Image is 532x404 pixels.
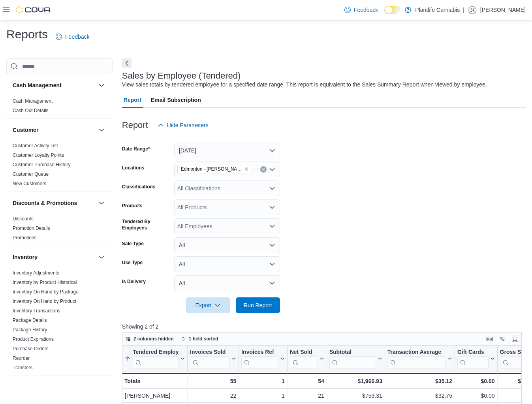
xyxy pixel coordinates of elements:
button: 2 columns hidden [122,334,177,344]
a: Inventory Adjustments [13,270,59,276]
span: Export [191,297,226,313]
button: Enter fullscreen [510,334,520,344]
a: Cash Management [13,98,53,104]
label: Is Delivery [122,278,146,285]
button: Customer [13,126,95,134]
button: Net Sold [289,349,324,369]
span: Report [124,92,141,108]
span: Inventory by Product Historical [13,279,77,286]
button: Keyboard shortcuts [485,334,494,344]
div: $0.00 [457,376,495,386]
a: Reorder [13,355,30,361]
a: Inventory by Product Historical [13,280,77,285]
button: Open list of options [269,223,275,229]
div: Jesslyn Kuemper [468,5,477,15]
button: Invoices Sold [190,349,236,369]
span: Inventory On Hand by Product [13,298,76,304]
button: Hide Parameters [154,117,212,133]
div: $1,966.93 [329,376,382,386]
a: Cash Out Details [13,108,49,113]
button: Open list of options [269,166,275,173]
span: Inventory Transactions [13,308,60,314]
div: 1 [241,376,284,386]
label: Date Range [122,146,150,152]
div: [PERSON_NAME] [125,391,185,400]
button: Discounts & Promotions [13,199,95,207]
p: Plantlife Cannabis [415,5,460,15]
button: Open list of options [269,204,275,210]
h3: Report [122,120,148,130]
span: 2 columns hidden [133,336,174,342]
button: Remove Edmonton - Hollick Kenyon from selection in this group [244,167,249,171]
span: Customer Queue [13,171,49,177]
span: New Customers [13,180,46,187]
button: Export [186,297,230,313]
a: Inventory On Hand by Product [13,299,76,304]
div: 54 [289,376,324,386]
button: Tendered Employee [125,349,185,369]
p: [PERSON_NAME] [480,5,526,15]
input: Dark Mode [384,6,401,14]
span: Email Subscription [151,92,201,108]
span: Run Report [244,301,272,309]
span: Product Expirations [13,336,54,342]
div: $753.31 [329,391,382,400]
label: Products [122,203,143,209]
span: Discounts [13,216,34,222]
div: 1 [241,391,284,400]
div: Gift Card Sales [457,349,489,369]
span: Cash Management [13,98,53,104]
div: 21 [290,391,324,400]
div: Invoices Sold [190,349,230,356]
h3: Inventory [13,253,38,261]
h3: Customer [13,126,38,134]
div: Net Sold [289,349,318,369]
div: $32.75 [387,391,452,400]
a: Customer Purchase History [13,162,71,167]
button: Clear input [260,166,267,173]
a: Package Details [13,318,47,323]
span: Inventory On Hand by Package [13,289,79,295]
a: Purchase Orders [13,346,49,351]
h3: Cash Management [13,81,62,89]
span: Package Details [13,317,47,323]
label: Locations [122,165,145,171]
div: Transaction Average [387,349,446,356]
div: View sales totals by tendered employee for a specified date range. This report is equivalent to t... [122,81,487,89]
span: Customer Activity List [13,143,58,149]
div: $0.00 [457,391,495,400]
a: Package History [13,327,47,333]
span: Feedback [65,33,89,41]
label: Tendered By Employees [122,218,171,231]
div: Discounts & Promotions [6,214,113,246]
span: Purchase Orders [13,346,49,352]
button: Display options [498,334,507,344]
button: All [174,275,280,291]
span: Promotion Details [13,225,50,231]
a: Feedback [341,2,381,18]
div: Transaction Average [387,349,446,369]
button: Gift Cards [457,349,495,369]
div: Inventory [6,268,113,376]
button: Open list of options [269,185,275,192]
button: Cash Management [97,81,106,90]
a: Discounts [13,216,34,222]
button: All [174,237,280,253]
span: Transfers [13,365,32,371]
div: $35.12 [387,376,452,386]
a: Customer Loyalty Points [13,152,64,158]
span: Customer Loyalty Points [13,152,64,158]
a: Customer Queue [13,171,49,177]
h3: Sales by Employee (Tendered) [122,71,241,81]
span: Reorder [13,355,30,361]
img: Cova [16,6,51,14]
span: Package History [13,327,47,333]
span: Feedback [354,6,378,14]
button: Inventory [13,253,95,261]
h1: Reports [6,26,48,42]
button: 1 field sorted [178,334,222,344]
button: Invoices Ref [241,349,284,369]
span: Edmonton - Hollick Kenyon [177,165,252,173]
a: New Customers [13,181,46,186]
div: Invoices Ref [241,349,278,356]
